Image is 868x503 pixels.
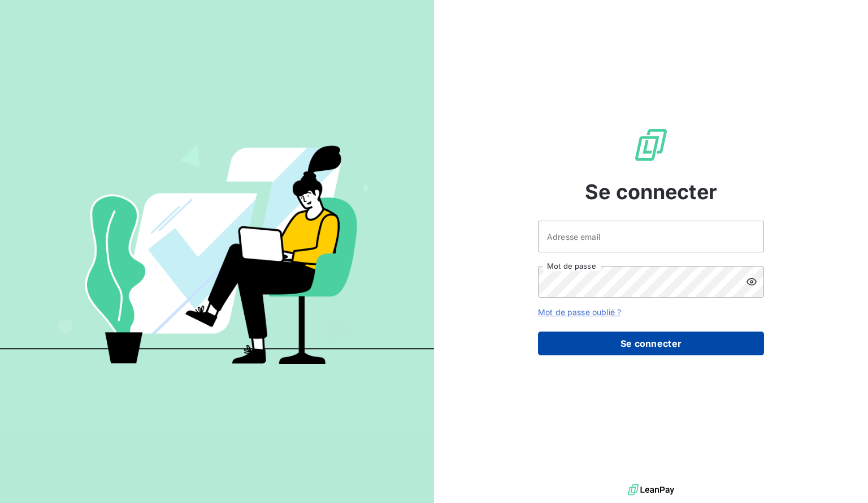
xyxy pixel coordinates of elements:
span: Se connecter [585,177,717,207]
button: Se connecter [538,332,764,355]
img: logo [628,481,674,498]
img: Logo LeanPay [633,127,669,163]
a: Mot de passe oublié ? [538,307,621,317]
input: placeholder [538,221,764,252]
